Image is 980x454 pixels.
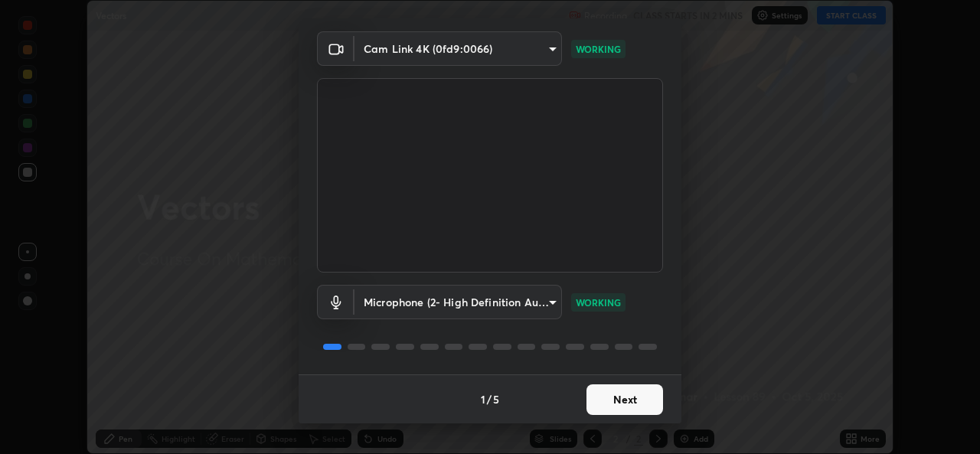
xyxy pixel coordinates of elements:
p: WORKING [576,296,621,309]
h4: 1 [481,391,485,407]
div: Cam Link 4K (0fd9:0066) [354,285,562,319]
div: Cam Link 4K (0fd9:0066) [354,31,562,66]
p: WORKING [576,42,621,56]
h4: / [487,391,492,407]
h4: 5 [493,391,499,407]
button: Next [586,384,663,415]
